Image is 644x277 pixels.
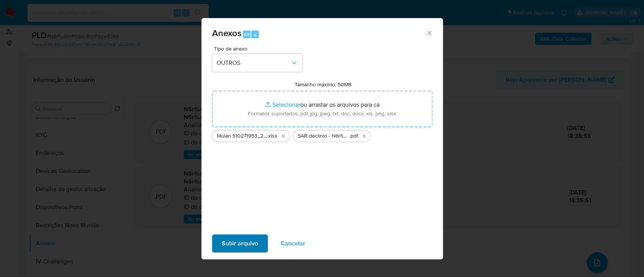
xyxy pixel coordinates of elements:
[212,26,241,40] span: Anexos
[298,132,349,140] span: SAR declinio - N6rfiuGmPXSdJBS1P3yw5769 - CPF 02642345297 - [PERSON_NAME]
[217,59,290,67] span: OUTROS
[279,132,288,141] button: Excluir Mulan 510271953_2025_09_02_15_28_11.xlsx
[281,235,305,252] span: Cancelar
[295,81,352,88] label: Tamanho máximo: 50MB
[222,235,258,252] span: Subir arquivo
[244,31,250,38] span: Alt
[360,132,369,141] button: Excluir SAR declinio - N6rfiuGmPXSdJBS1P3yw5769 - CPF 02642345297 - MIKE RUANO DIAS DE BARROS.pdf
[212,234,268,253] button: Subir arquivo
[212,54,303,72] button: OUTROS
[271,234,315,253] button: Cancelar
[349,132,358,140] span: .pdf
[254,31,257,38] span: a
[214,46,304,51] span: Tipo de anexo
[217,132,267,140] span: Mulan 510271953_2025_09_02_15_28_11
[426,29,432,36] button: Fechar
[212,127,432,142] ul: Arquivos selecionados
[267,132,277,140] span: .xlsx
